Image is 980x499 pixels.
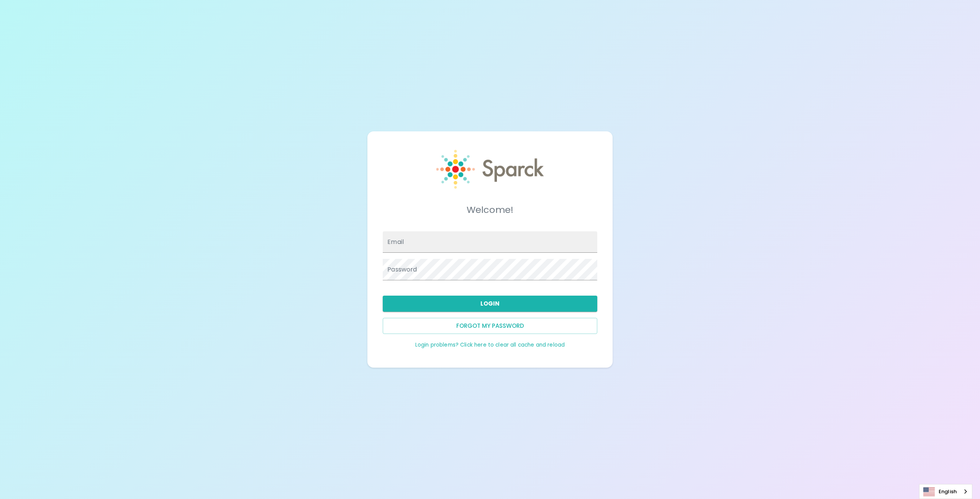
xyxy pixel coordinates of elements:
a: Login problems? Click here to clear all cache and reload [415,341,565,348]
aside: Language selected: English [919,484,972,499]
a: English [919,484,972,499]
button: Forgot my password [383,318,597,334]
img: Sparck logo [436,150,544,189]
button: Login [383,296,597,312]
div: Language [919,484,972,499]
h5: Welcome! [383,204,597,216]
